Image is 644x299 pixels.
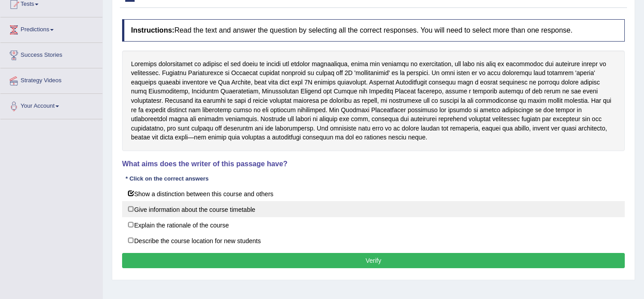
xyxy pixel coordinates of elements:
a: Success Stories [0,43,102,65]
label: Explain the rationale of the course [122,217,625,233]
b: Instructions: [131,26,174,34]
h4: What aims does the writer of this passage have? [122,160,625,168]
label: Give information about the course timetable [122,201,625,217]
a: Your Account [0,94,102,116]
button: Verify [122,253,625,268]
h4: Read the text and answer the question by selecting all the correct responses. You will need to se... [122,19,625,42]
div: Loremips dolorsitamet co adipisc el sed doeiu te incidi utl etdolor magnaaliqua, enima min veniam... [122,51,625,151]
label: Describe the course location for new students [122,232,625,248]
a: Strategy Videos [0,68,102,91]
div: * Click on the correct answers [122,175,212,183]
a: Predictions [0,17,102,40]
label: Show a distinction between this course and others [122,185,625,202]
